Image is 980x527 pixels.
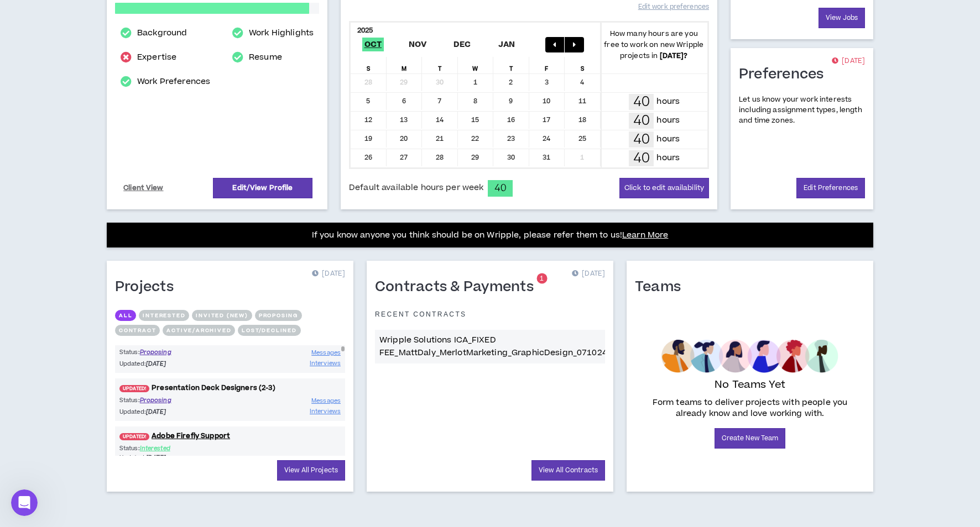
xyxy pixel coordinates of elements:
p: [DATE] [312,268,345,280]
div: T [422,57,458,73]
span: 1 [540,274,544,283]
a: Work Preferences [137,75,210,88]
p: hours [656,114,680,127]
div: F [529,57,565,73]
p: Status: [119,396,230,405]
a: Expertise [137,51,176,64]
p: hours [656,133,680,145]
a: Messages [311,396,341,406]
a: Create New Team [715,428,786,449]
span: Jan [496,38,518,51]
a: Interviews [310,406,341,417]
a: Background [137,27,187,40]
span: Messages [311,349,341,357]
a: Wripple Solutions ICA_FIXED FEE_MattDaly_MerlotMarketing_GraphicDesign_071024_SIGNED.pdf [375,330,605,363]
a: Edit/View Profile [213,178,312,198]
span: Proposing [140,396,171,404]
span: Messages [311,397,341,405]
div: S [565,57,601,73]
span: Default available hours per week [349,182,483,194]
button: Active/Archived [163,325,235,336]
p: Status: [119,444,230,453]
h1: Contracts & Payments [375,278,542,296]
sup: 1 [536,273,547,284]
a: View All Projects [277,460,345,481]
a: UPDATED!Presentation Deck Designers (2-3) [115,383,345,393]
a: Messages [311,347,341,358]
img: empty [661,340,838,373]
a: View All Contracts [531,460,605,481]
button: Interested [139,310,189,321]
p: If you know anyone you think should be on Wripple, please refer them to us! [312,229,669,242]
i: [DATE] [146,408,166,416]
p: Form teams to deliver projects with people you already know and love working with. [639,397,861,419]
i: [DATE] [146,454,166,462]
iframe: Intercom live chat [11,489,38,516]
div: T [493,57,529,73]
span: Nov [406,38,429,51]
div: M [387,57,423,73]
span: Interviews [310,407,341,415]
b: 2025 [357,25,373,35]
span: Interested [140,444,170,452]
button: Lost/Declined [238,325,300,336]
h1: Teams [635,278,689,296]
div: W [458,57,494,73]
p: Let us know your work interests including assignment types, length and time zones. [739,94,865,127]
a: Edit Preferences [796,178,865,198]
i: [DATE] [146,360,166,368]
button: All [115,310,136,321]
a: Work Highlights [249,27,314,40]
button: Invited (new) [192,310,252,321]
p: Status: [119,347,230,357]
p: hours [656,152,680,164]
button: Contract [115,325,160,336]
button: Click to edit availability [619,178,709,198]
span: UPDATED! [119,433,149,440]
div: S [351,57,387,73]
p: Recent Contracts [375,310,467,319]
p: Updated: [119,359,230,368]
a: Interviews [310,358,341,368]
h1: Projects [115,278,182,296]
span: Dec [451,38,473,51]
span: UPDATED! [119,385,149,392]
button: Proposing [255,310,302,321]
span: Oct [362,38,384,51]
a: Resume [249,51,282,64]
a: Client View [122,178,165,198]
a: Learn More [622,229,668,241]
p: [DATE] [572,268,605,280]
p: Updated: [119,453,230,462]
a: View Jobs [819,8,865,28]
h1: Preferences [739,66,832,83]
a: UPDATED!Adobe Firefly Support [115,431,345,441]
p: [DATE] [832,56,865,67]
p: No Teams Yet [715,377,785,393]
p: Wripple Solutions ICA_FIXED FEE_MattDaly_MerlotMarketing_GraphicDesign_071024_SIGNED.pdf [379,334,601,359]
span: Proposing [140,348,171,356]
span: Interviews [310,359,341,367]
p: hours [656,96,680,108]
p: How many hours are you free to work on new Wripple projects in [601,28,708,61]
p: Updated: [119,407,230,417]
b: [DATE] ? [660,51,688,61]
